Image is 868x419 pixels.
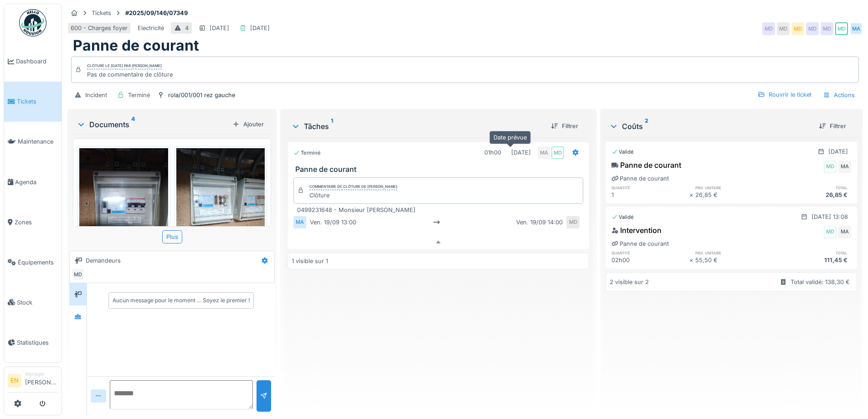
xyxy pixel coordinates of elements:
[695,191,773,199] div: 26,85 €
[611,191,689,199] div: 1
[695,250,773,256] h6: prix unitaire
[4,202,62,242] a: Zones
[819,88,859,102] div: Actions
[611,174,669,183] div: Panne de courant
[4,122,62,162] a: Maintenance
[25,371,58,378] div: Manager
[113,296,250,305] div: Aucun message pour le moment … Soyez le premier !
[73,37,199,54] h1: Panne de courant
[611,225,662,236] div: Intervention
[511,148,531,157] div: [DATE]
[17,298,58,307] span: Stock
[229,118,267,130] div: Ajouter
[128,91,150,99] div: Terminé
[16,57,58,66] span: Dashboard
[611,160,681,171] div: Panne de courant
[8,374,21,388] li: EN
[293,149,321,157] div: Terminé
[18,258,58,267] span: Équipements
[309,191,397,200] div: Clôture
[4,41,62,82] a: Dashboard
[645,121,648,132] sup: 2
[611,256,689,264] div: 02h00
[131,119,135,130] sup: 4
[695,256,773,264] div: 55,50 €
[25,371,58,390] li: [PERSON_NAME]
[754,88,815,101] div: Rouvrir le ticket
[295,165,585,174] h3: Panne de courant
[547,120,582,132] div: Filtrer
[4,322,62,362] a: Statistiques
[611,213,634,221] div: Validé
[838,226,851,238] div: MA
[168,91,235,99] div: rola/001/001 rez gauche
[18,137,58,146] span: Maintenance
[15,178,58,186] span: Agenda
[828,147,848,156] div: [DATE]
[611,239,669,248] div: Panne de courant
[484,148,501,157] div: 01h00
[610,278,649,286] div: 2 visible sur 2
[611,250,689,256] h6: quantité
[309,184,397,190] div: Commentaire de clôture de [PERSON_NAME]
[850,22,863,35] div: MA
[79,148,168,266] img: gnbc8i0of9r5xvrivqa6w0pszanf
[19,9,46,36] img: Badge_color-CXgf-gQk.svg
[306,216,566,228] div: ven. 19/09 13:00 ven. 19/09 14:00
[838,160,851,173] div: MA
[292,257,328,265] div: 1 visible sur 1
[293,216,306,228] div: MA
[17,338,58,347] span: Statistiques
[87,70,173,79] div: Pas de commentaire de clôture
[824,226,837,238] div: MD
[92,9,111,17] div: Tickets
[4,162,62,202] a: Agenda
[250,24,270,32] div: [DATE]
[791,22,804,35] div: MD
[4,242,62,282] a: Équipements
[762,22,775,35] div: MD
[812,212,848,221] div: [DATE] 13:08
[77,119,229,130] div: Documents
[689,191,695,199] div: ×
[773,185,851,191] h6: total
[824,160,837,173] div: MD
[86,256,121,265] div: Demandeurs
[122,9,191,17] strong: #2025/09/146/07349
[291,121,543,132] div: Tâches
[773,256,851,264] div: 111,45 €
[4,282,62,322] a: Stock
[791,278,850,286] div: Total validé: 138,30 €
[538,146,550,159] div: MA
[85,91,107,99] div: Incident
[71,24,128,32] div: 600 - Charges foyer
[821,22,833,35] div: MD
[815,120,850,132] div: Filtrer
[87,63,162,69] div: Clôturé le [DATE] par [PERSON_NAME]
[835,22,848,35] div: MD
[185,24,189,32] div: 4
[4,82,62,122] a: Tickets
[611,185,689,191] h6: quantité
[17,97,58,106] span: Tickets
[210,24,229,32] div: [DATE]
[773,250,851,256] h6: total
[138,24,164,32] div: Electricité
[611,148,634,156] div: Validé
[551,146,564,159] div: MD
[8,371,58,393] a: EN Manager[PERSON_NAME]
[331,121,333,132] sup: 1
[777,22,790,35] div: MD
[297,206,583,214] div: 0499231648 - Monsieur [PERSON_NAME]
[567,216,580,228] div: MD
[609,121,812,132] div: Coûts
[773,191,851,199] div: 26,85 €
[72,268,84,281] div: MD
[489,131,531,144] div: Date prévue
[162,230,182,243] div: Plus
[176,148,265,266] img: h6xxnfdnevyzhbqw1z5tgqv5t1x6
[695,185,773,191] h6: prix unitaire
[689,256,695,264] div: ×
[15,218,58,227] span: Zones
[806,22,819,35] div: MD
